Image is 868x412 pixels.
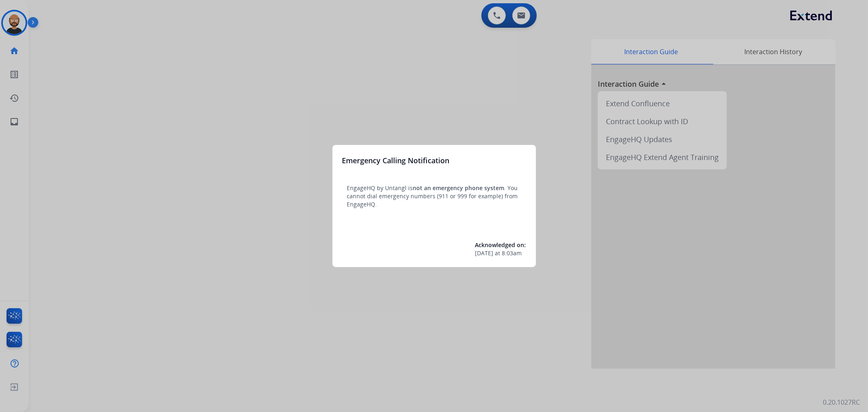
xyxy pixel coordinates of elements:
p: 0.20.1027RC [823,397,860,407]
span: 8:03am [502,249,522,257]
div: at [475,249,526,257]
span: not an emergency phone system [413,184,505,192]
h3: Emergency Calling Notification [342,155,450,166]
span: [DATE] [475,249,494,257]
p: EngageHQ by Untangl is . You cannot dial emergency numbers (911 or 999 for example) from EngageHQ. [347,184,521,208]
span: Acknowledged on: [475,241,526,249]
